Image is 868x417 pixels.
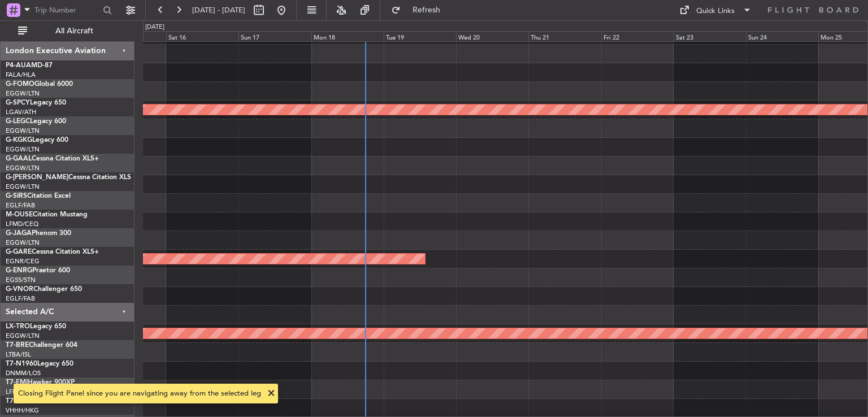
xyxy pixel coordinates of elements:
a: LTBA/ISL [6,350,31,359]
a: EGGW/LTN [6,127,40,135]
a: G-[PERSON_NAME]Cessna Citation XLS [6,174,131,181]
span: Refresh [403,6,450,14]
div: Mon 18 [311,31,384,41]
button: All Aircraft [12,22,123,40]
span: G-JAGA [6,230,32,237]
div: Fri 22 [601,31,674,41]
span: G-LEGC [6,118,30,125]
div: Wed 20 [456,31,528,41]
div: Tue 19 [384,31,456,41]
a: EGGW/LTN [6,145,40,154]
span: T7-BRE [6,342,29,349]
a: G-SIRSCitation Excel [6,193,71,199]
span: G-ENRG [6,267,32,274]
div: Closing Flight Panel since you are navigating away from the selected leg [18,388,261,399]
a: EGGW/LTN [6,164,40,172]
a: DNMM/LOS [6,369,41,377]
span: M-OUSE [6,211,33,218]
span: G-GARE [6,249,32,255]
div: Sun 17 [238,31,311,41]
span: G-[PERSON_NAME] [6,174,68,181]
a: EGNR/CEG [6,257,40,266]
a: EGGW/LTN [6,89,40,98]
span: T7-N1960 [6,360,37,367]
a: M-OUSECitation Mustang [6,211,88,218]
a: EGGW/LTN [6,332,40,340]
div: Sat 16 [166,31,238,41]
button: Quick Links [674,1,757,19]
a: G-GAALCessna Citation XLS+ [6,155,99,162]
span: All Aircraft [29,27,119,35]
span: P4-AUA [6,62,31,69]
a: LX-TROLegacy 650 [6,323,66,330]
div: Quick Links [696,6,735,17]
a: G-ENRGPraetor 600 [6,267,70,274]
a: G-FOMOGlobal 6000 [6,81,73,88]
span: G-SPCY [6,99,30,106]
span: G-SIRS [6,193,27,199]
div: Sun 24 [746,31,818,41]
span: G-KGKG [6,137,32,144]
a: LGAV/ATH [6,108,36,116]
a: P4-AUAMD-87 [6,62,53,69]
div: Thu 21 [528,31,601,41]
a: T7-BREChallenger 604 [6,342,77,349]
a: T7-N1960Legacy 650 [6,360,73,367]
a: G-JAGAPhenom 300 [6,230,71,237]
a: EGGW/LTN [6,183,40,191]
span: G-VNOR [6,286,33,293]
a: EGSS/STN [6,276,36,284]
a: G-SPCYLegacy 650 [6,99,66,106]
span: G-FOMO [6,81,34,88]
a: G-VNORChallenger 650 [6,286,82,293]
span: G-GAAL [6,155,32,162]
a: G-KGKGLegacy 600 [6,137,68,144]
a: LFMD/CEQ [6,220,38,228]
a: G-LEGCLegacy 600 [6,118,66,125]
input: Trip Number [34,2,99,19]
span: LX-TRO [6,323,30,330]
a: G-GARECessna Citation XLS+ [6,249,99,255]
button: Refresh [386,1,454,19]
a: FALA/HLA [6,71,36,79]
a: EGGW/LTN [6,238,40,247]
span: [DATE] - [DATE] [192,5,245,15]
div: Sat 23 [674,31,746,41]
a: EGLF/FAB [6,201,35,210]
a: EGLF/FAB [6,294,35,303]
div: [DATE] [145,23,164,32]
